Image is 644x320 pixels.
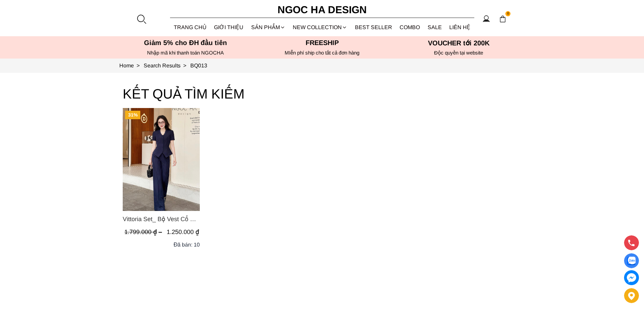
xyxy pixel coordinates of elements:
[123,108,200,211] a: Product image - Vittoria Set_ Bộ Vest Cổ V Quần Suông Kẻ Sọc BQ013
[271,2,373,18] a: Ngoc Ha Design
[424,18,446,36] a: SALE
[247,18,289,36] div: SẢN PHẨM
[306,39,339,46] font: Freeship
[392,39,525,47] h5: VOUCHER tới 200K
[123,108,200,211] img: Vittoria Set_ Bộ Vest Cổ V Quần Suông Kẻ Sọc BQ013
[289,18,351,36] a: NEW COLLECTION
[624,253,639,268] a: Display image
[627,257,636,265] img: Display image
[173,240,200,249] div: Đã bán: 10
[144,39,227,46] font: Giảm 5% cho ĐH đầu tiên
[123,214,200,224] a: Link to Vittoria Set_ Bộ Vest Cổ V Quần Suông Kẻ Sọc BQ013
[181,63,189,68] span: >
[119,63,144,68] a: Link to Home
[190,63,207,68] a: Link to BQ013
[123,83,522,105] h3: KẾT QUẢ TÌM KIẾM
[351,18,396,36] a: BEST SELLER
[446,18,474,36] a: LIÊN HỆ
[124,229,164,235] span: 1.799.000 ₫
[210,18,247,36] a: GIỚI THIỆU
[144,63,190,68] a: Link to Search Results
[256,50,388,56] h6: MIễn phí ship cho tất cả đơn hàng
[505,11,511,17] span: 0
[167,229,199,235] span: 1.250.000 ₫
[624,270,639,285] a: messenger
[396,18,424,36] a: Combo
[392,50,525,56] h6: Độc quyền tại website
[134,63,142,68] span: >
[499,15,506,23] img: img-CART-ICON-ksit0nf1
[123,214,200,224] span: Vittoria Set_ Bộ Vest Cổ V Quần Suông Kẻ Sọc BQ013
[147,50,224,56] font: Nhập mã khi thanh toán NGOCHA
[170,18,211,36] a: TRANG CHỦ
